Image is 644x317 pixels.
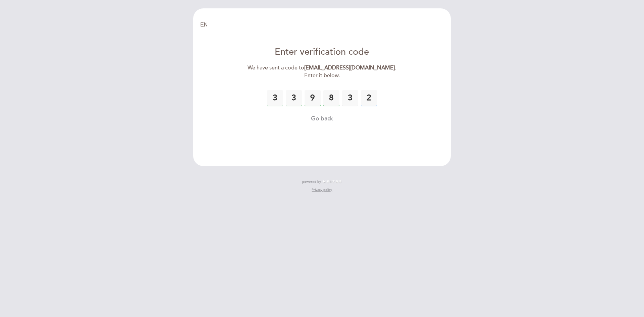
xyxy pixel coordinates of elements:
input: 0 [361,90,377,106]
a: powered by [302,179,342,184]
input: 0 [305,90,321,106]
a: Privacy policy [312,188,332,192]
input: 0 [267,90,283,106]
div: Enter verification code [245,46,399,59]
strong: [EMAIL_ADDRESS][DOMAIN_NAME] [304,64,395,71]
div: We have sent a code to . Enter it below. [245,64,399,80]
button: Go back [311,114,333,123]
input: 0 [286,90,302,106]
input: 0 [323,90,339,106]
img: MEITRE [323,180,342,183]
input: 0 [342,90,358,106]
span: powered by [302,179,321,184]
